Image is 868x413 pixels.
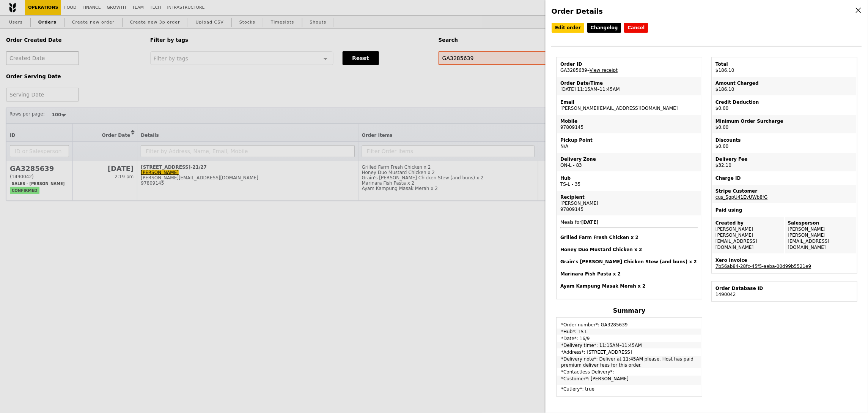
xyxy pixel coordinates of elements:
[560,61,698,67] div: Order ID
[785,217,857,253] td: [PERSON_NAME] [PERSON_NAME][EMAIL_ADDRESS][DOMAIN_NAME]
[557,318,701,328] td: *Order number*: GA3285639
[715,188,853,194] div: Stripe Customer
[587,23,621,33] a: Changelog
[557,356,701,368] td: *Delivery note*: Deliver at 11:45AM please. Host has paid premium deliver fees for this order.
[590,68,618,73] a: View receipt
[712,115,856,133] td: $0.00
[715,137,853,143] div: Discounts
[715,175,853,181] div: Charge ID
[715,264,811,269] a: 7b56ab84-28fc-45f5-aeba-00d99b5521e9
[557,77,701,95] td: [DATE] 11:15AM–11:45AM
[557,376,701,385] td: *Customer*: [PERSON_NAME]
[560,200,698,206] div: [PERSON_NAME]
[587,68,590,73] span: –
[624,23,648,33] button: Cancel
[557,349,701,355] td: *Address*: [STREET_ADDRESS]
[552,7,603,15] span: Order Details
[560,283,698,289] h4: Ayam Kampung Masak Merah x 2
[560,259,698,265] h4: Grain's [PERSON_NAME] Chicken Stew (and buns) x 2
[560,247,698,253] h4: Honey Duo Mustard Chicken x 2
[560,156,698,162] div: Delivery Zone
[715,207,853,213] div: Paid using
[557,342,701,348] td: *Delivery time*: 11:15AM–11:45AM
[560,206,698,212] div: 97809145
[715,118,853,124] div: Minimum Order Surcharge
[557,134,701,152] td: N/A
[560,194,698,200] div: Recipient
[712,77,856,95] td: $186.10
[715,220,781,226] div: Created by
[712,282,856,301] td: 1490042
[712,134,856,152] td: $0.00
[715,156,853,162] div: Delivery Fee
[557,369,701,375] td: *Contactless Delivery*:
[560,99,698,105] div: Email
[715,61,853,67] div: Total
[557,335,701,342] td: *Date*: 16/9
[712,217,784,253] td: [PERSON_NAME] [PERSON_NAME][EMAIL_ADDRESS][DOMAIN_NAME]
[560,137,698,143] div: Pickup Point
[788,220,854,226] div: Salesperson
[560,80,698,86] div: Order Date/Time
[560,234,698,241] h4: Grilled Farm Fresh Chicken x 2
[557,153,701,171] td: ON-L - 83
[560,220,698,289] span: Meals for
[715,99,853,105] div: Credit Deduction
[557,386,701,396] td: *Cutlery*: true
[715,257,853,263] div: Xero Invoice
[560,271,698,277] h4: Marinara Fish Pasta x 2
[552,23,584,33] a: Edit order
[557,115,701,133] td: 97809145
[556,307,702,314] h4: Summary
[712,153,856,171] td: $32.10
[557,58,701,76] td: GA3285639
[560,175,698,181] div: Hub
[557,329,701,335] td: *Hub*: TS-L
[557,172,701,190] td: TS-L - 35
[715,285,853,291] div: Order Database ID
[712,58,856,76] td: $186.10
[715,80,853,86] div: Amount Charged
[712,96,856,114] td: $0.00
[557,96,701,114] td: [PERSON_NAME][EMAIL_ADDRESS][DOMAIN_NAME]
[581,220,599,225] b: [DATE]
[560,118,698,124] div: Mobile
[715,195,767,200] a: cus_SgpU41EyUWb8fG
